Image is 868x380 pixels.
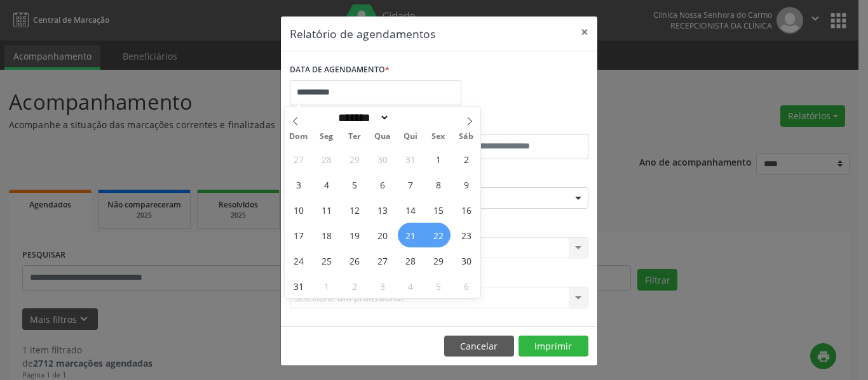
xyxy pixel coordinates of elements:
span: Agosto 2, 2025 [454,147,478,171]
span: Agosto 11, 2025 [314,197,339,222]
span: Setembro 3, 2025 [370,273,395,298]
button: Cancelar [444,336,514,357]
span: Dom [285,133,313,141]
span: Agosto 29, 2025 [426,248,451,273]
span: Agosto 23, 2025 [454,223,478,247]
input: Year [390,111,431,124]
button: Imprimir [519,336,588,357]
span: Ter [341,133,369,141]
span: Agosto 4, 2025 [314,172,339,197]
span: Agosto 1, 2025 [426,147,451,171]
span: Julho 31, 2025 [398,147,423,171]
span: Agosto 16, 2025 [454,197,478,222]
span: Agosto 8, 2025 [426,172,451,197]
span: Julho 28, 2025 [314,147,339,171]
span: Seg [313,133,341,141]
span: Setembro 6, 2025 [454,273,478,298]
span: Agosto 3, 2025 [286,172,311,197]
span: Qua [369,133,397,141]
span: Agosto 10, 2025 [286,197,311,222]
label: DATA DE AGENDAMENTO [290,60,390,80]
span: Agosto 31, 2025 [286,273,311,298]
span: Agosto 13, 2025 [370,197,395,222]
span: Sáb [452,133,480,141]
label: ATÉ [442,114,588,134]
span: Agosto 21, 2025 [398,223,423,247]
span: Agosto 30, 2025 [454,248,478,273]
span: Julho 29, 2025 [342,147,367,171]
select: Month [334,111,390,124]
span: Julho 27, 2025 [286,147,311,171]
span: Agosto 18, 2025 [314,223,339,247]
span: Agosto 14, 2025 [398,197,423,222]
span: Agosto 24, 2025 [286,248,311,273]
span: Agosto 6, 2025 [370,172,395,197]
span: Setembro 1, 2025 [314,273,339,298]
h5: Relatório de agendamentos [290,25,435,42]
span: Agosto 25, 2025 [314,248,339,273]
button: Close [572,16,597,48]
span: Agosto 22, 2025 [426,223,451,247]
span: Agosto 20, 2025 [370,223,395,247]
span: Setembro 4, 2025 [398,273,423,298]
span: Agosto 26, 2025 [342,248,367,273]
span: Agosto 7, 2025 [398,172,423,197]
span: Agosto 15, 2025 [426,197,451,222]
span: Sex [424,133,452,141]
span: Agosto 5, 2025 [342,172,367,197]
span: Julho 30, 2025 [370,147,395,171]
span: Setembro 5, 2025 [426,273,451,298]
span: Agosto 17, 2025 [286,223,311,247]
span: Agosto 9, 2025 [454,172,478,197]
span: Agosto 27, 2025 [370,248,395,273]
span: Setembro 2, 2025 [342,273,367,298]
span: Agosto 19, 2025 [342,223,367,247]
span: Qui [397,133,424,141]
span: Agosto 28, 2025 [398,248,423,273]
span: Agosto 12, 2025 [342,197,367,222]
